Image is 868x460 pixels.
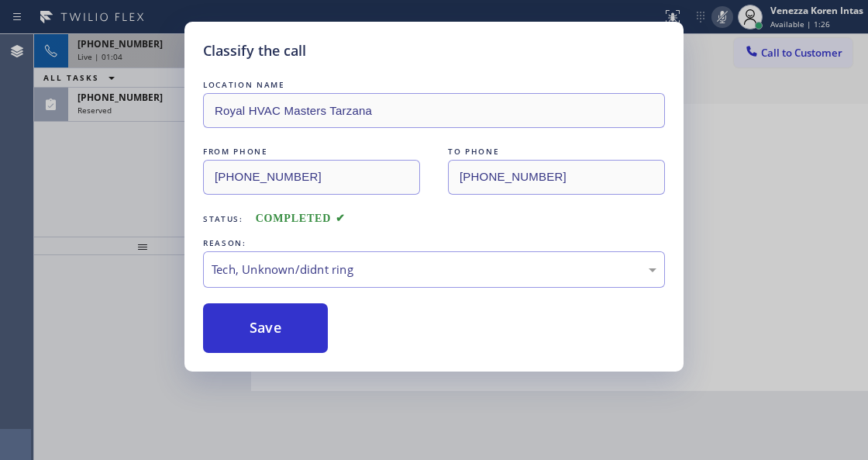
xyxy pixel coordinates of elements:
div: LOCATION NAME [203,77,665,93]
div: FROM PHONE [203,144,420,160]
input: To phone [448,160,665,195]
span: Status: [203,213,243,224]
button: Save [203,303,328,353]
input: From phone [203,160,420,195]
span: COMPLETED [256,213,346,224]
div: REASON: [203,235,665,251]
h5: Classify the call [203,40,306,61]
div: TO PHONE [448,144,665,160]
div: Tech, Unknown/didnt ring [212,261,656,278]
